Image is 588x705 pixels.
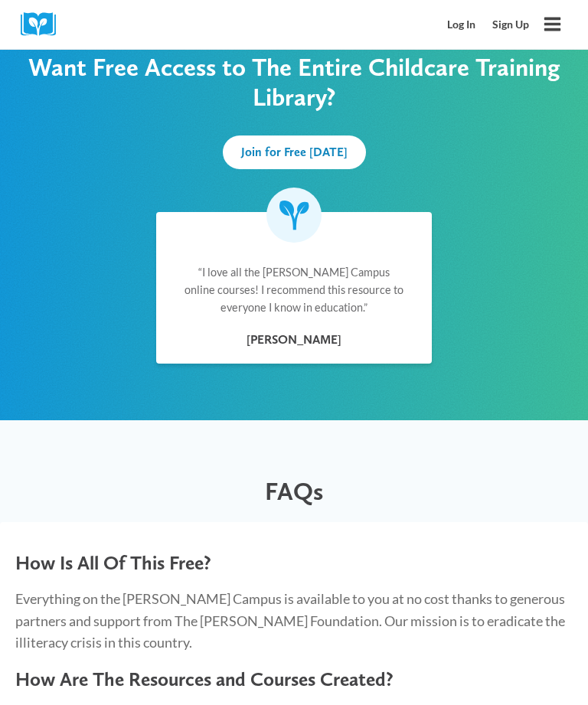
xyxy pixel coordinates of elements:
[21,12,67,36] img: Cox Campus
[484,11,537,39] a: Sign Up
[15,667,573,690] h4: How Are The Resources and Courses Created?
[223,135,366,169] a: Join for Free [DATE]
[241,145,348,159] span: Join for Free [DATE]
[439,11,537,39] nav: Secondary Mobile Navigation
[15,551,573,574] h4: How Is All Of This Free?
[537,9,567,39] button: Open menu
[184,330,404,350] div: [PERSON_NAME]
[15,588,573,654] p: Everything on the [PERSON_NAME] Campus is available to you at no cost thanks to generous partners...
[15,53,573,113] p: Want Free Access to The Entire Childcare Training Library?
[184,263,404,316] p: “I love all the [PERSON_NAME] Campus online courses! I recommend this resource to everyone I know...
[439,11,485,39] a: Log In
[265,476,323,506] span: FAQs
